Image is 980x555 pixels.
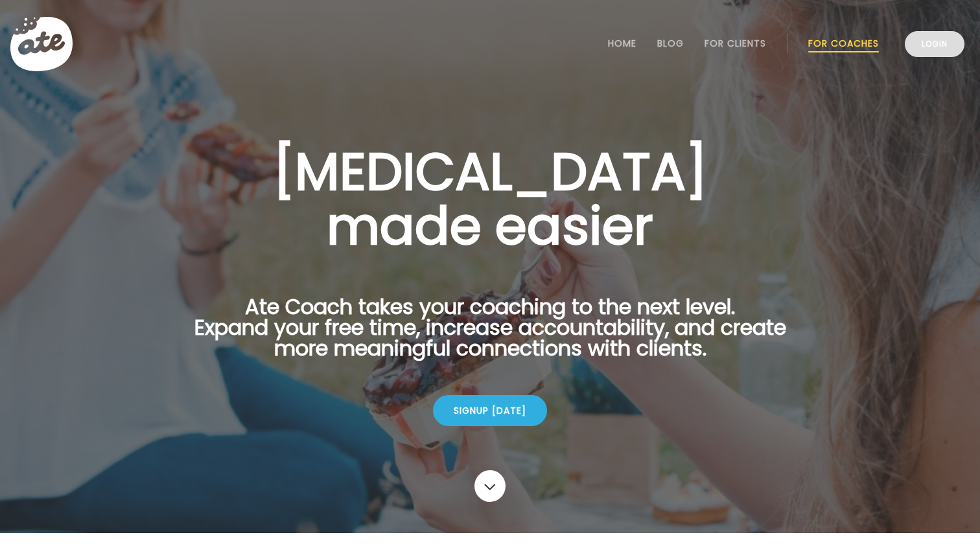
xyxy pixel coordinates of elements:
a: Home [608,38,636,49]
a: Blog [657,38,684,49]
div: Signup [DATE] [433,395,547,426]
a: Login [905,31,964,57]
a: For Coaches [808,38,879,49]
h1: [MEDICAL_DATA] made easier [174,144,806,253]
p: Ate Coach takes your coaching to the next level. Expand your free time, increase accountability, ... [174,297,806,374]
a: For Clients [705,38,766,49]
